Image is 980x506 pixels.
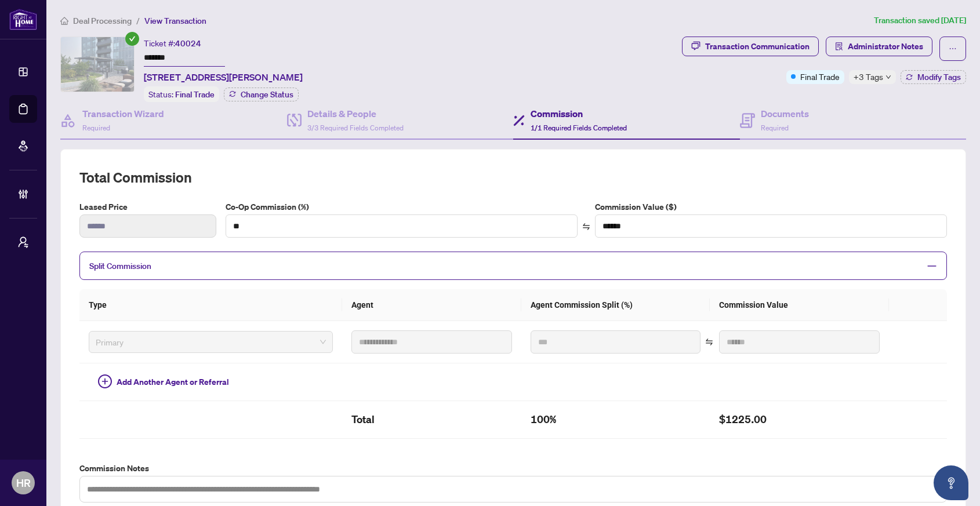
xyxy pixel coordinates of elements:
span: Primary [96,333,326,351]
button: Modify Tags [901,70,966,84]
span: Required [761,123,789,132]
span: ellipsis [949,45,957,53]
span: Split Commission [89,261,151,271]
span: +3 Tags [854,70,883,83]
article: Transaction saved [DATE] [874,14,966,27]
span: solution [835,42,843,50]
span: down [885,74,891,80]
button: Open asap [934,465,968,500]
span: 1/1 Required Fields Completed [531,123,627,132]
span: View Transaction [144,16,206,26]
label: Leased Price [79,201,216,213]
th: Agent Commission Split (%) [521,289,710,321]
img: IMG-E12194149_1.jpg [61,37,134,92]
div: Status: [144,86,219,102]
span: swap [582,223,590,231]
th: Commission Value [710,289,889,321]
button: Administrator Notes [826,37,932,56]
h2: Total Commission [79,168,947,187]
span: HR [16,475,31,491]
h2: Total [351,410,512,429]
label: Co-Op Commission (%) [226,201,578,213]
span: 40024 [175,38,201,49]
th: Type [79,289,342,321]
button: Transaction Communication [682,37,819,56]
span: check-circle [125,32,139,46]
h2: $1225.00 [719,410,880,429]
h2: 100% [531,410,700,429]
label: Commission Value ($) [595,201,947,213]
span: minus [927,261,937,271]
div: Split Commission [79,252,947,280]
span: Administrator Notes [848,37,923,56]
h4: Commission [531,107,627,121]
div: Transaction Communication [705,37,810,56]
span: swap [705,338,713,346]
img: logo [9,9,37,30]
span: Final Trade [800,70,840,83]
button: Add Another Agent or Referral [89,373,238,391]
span: 3/3 Required Fields Completed [307,123,404,132]
span: home [60,17,68,25]
span: user-switch [17,236,29,248]
span: Required [82,123,110,132]
span: Modify Tags [917,73,961,81]
span: Add Another Agent or Referral [117,376,229,388]
label: Commission Notes [79,462,947,475]
h4: Details & People [307,107,404,121]
li: / [136,14,140,27]
h4: Transaction Wizard [82,107,164,121]
th: Agent [342,289,521,321]
span: [STREET_ADDRESS][PERSON_NAME] [144,70,303,84]
span: Deal Processing [73,16,132,26]
span: Final Trade [175,89,215,100]
span: Change Status [241,90,293,99]
button: Change Status [224,88,299,101]
div: Ticket #: [144,37,201,50]
h4: Documents [761,107,809,121]
span: plus-circle [98,374,112,388]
